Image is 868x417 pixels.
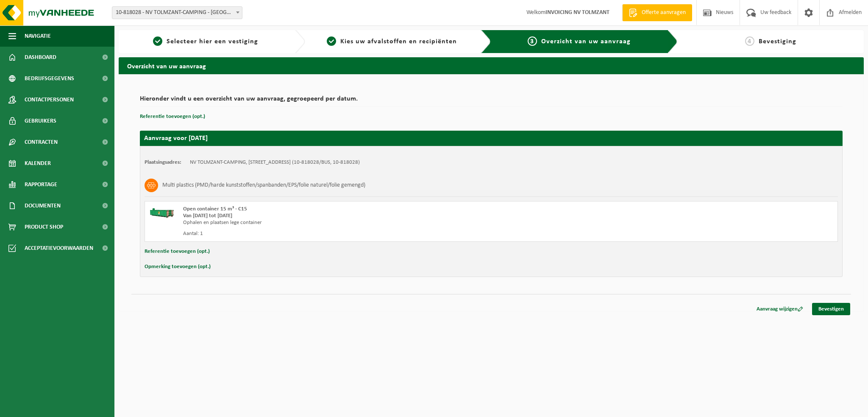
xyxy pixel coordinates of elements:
[167,38,258,45] span: Selecteer hier een vestiging
[25,25,51,47] span: Navigatie
[309,36,475,47] a: 2Kies uw afvalstoffen en recipiënten
[140,95,843,107] h2: Hieronder vindt u een overzicht van uw aanvraag, gegroepeerd per datum.
[640,8,688,17] span: Offerte aanvragen
[759,38,796,45] span: Bevestiging
[25,216,63,238] span: Product Shop
[190,159,360,166] td: NV TOLMZANT-CAMPING, [STREET_ADDRESS] (10-818028/BUS, 10-818028)
[25,238,93,259] span: Acceptatievoorwaarden
[25,110,56,132] span: Gebruikers
[183,206,247,212] span: Open container 15 m³ - C15
[750,303,810,315] a: Aanvraag wijzigen
[145,261,211,272] button: Opmerking toevoegen (opt.)
[25,174,57,195] span: Rapportage
[145,160,181,165] strong: Plaatsingsadres:
[25,132,58,153] span: Contracten
[25,68,74,89] span: Bedrijfsgegevens
[183,213,232,218] strong: Van [DATE] tot [DATE]
[622,4,692,21] a: Offerte aanvragen
[25,195,61,216] span: Documenten
[112,7,242,19] span: 10-818028 - NV TOLMZANT-CAMPING - DE HAAN
[25,153,51,174] span: Kalender
[25,47,56,68] span: Dashboard
[162,179,365,192] h3: Multi plastics (PMD/harde kunststoffen/spanbanden/EPS/folie naturel/folie gemengd)
[149,206,175,218] img: HK-XC-15-GN-00.png
[183,219,525,226] div: Ophalen en plaatsen lege container
[145,246,210,257] button: Referentie toevoegen (opt.)
[144,135,208,142] strong: Aanvraag voor [DATE]
[340,38,457,45] span: Kies uw afvalstoffen en recipiënten
[528,36,537,46] span: 3
[119,57,864,74] h2: Overzicht van uw aanvraag
[25,89,74,110] span: Contactpersonen
[812,303,850,315] a: Bevestigen
[112,6,242,19] span: 10-818028 - NV TOLMZANT-CAMPING - DE HAAN
[123,36,288,47] a: 1Selecteer hier een vestiging
[745,36,754,46] span: 4
[183,230,525,237] div: Aantal: 1
[140,111,205,122] button: Referentie toevoegen (opt.)
[541,38,631,45] span: Overzicht van uw aanvraag
[545,9,609,16] strong: INVOICING NV TOLMZANT
[153,36,162,46] span: 1
[327,36,336,46] span: 2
